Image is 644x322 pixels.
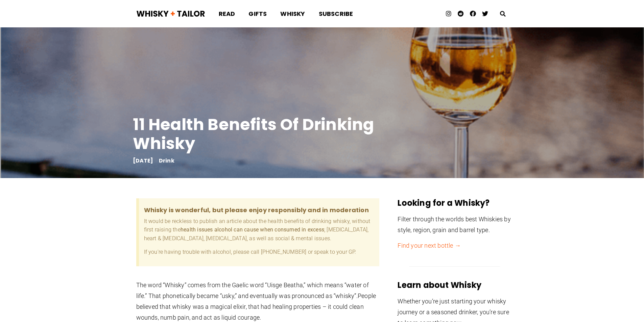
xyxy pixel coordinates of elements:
a: Find your next bottle → [398,242,461,249]
a: Subscribe [312,5,360,23]
h1: 11 Health Benefits Of Drinking Whisky [133,115,403,153]
h3: Learn about Whisky [398,280,511,291]
a: Read [212,5,242,23]
p: It would be reckless to publish an article about the health benefits of drinking whisky, without ... [144,217,375,243]
p: Filter through the worlds best Whiskies by style, region, grain and barrel type. [398,214,511,236]
span: Whisky is wonderful, but please enjoy responsibly and in moderation [144,203,375,217]
b: health issues alcohol can cause when consumed in excess [181,226,324,233]
a: Whisky [273,5,312,23]
a: Gifts [242,5,273,23]
img: Whisky + Tailor Logo [136,9,205,19]
h3: Looking for a Whisky? [398,198,511,208]
a: [DATE] [133,158,153,163]
span: The word “Whisky” comes from the Gaelic word “Uisge Beatha,” which means “water of life.” That ph... [136,281,369,299]
p: If you're having trouble with alcohol, please call [PHONE_NUMBER] or speak to your GP. [144,248,375,256]
a: Drink [159,157,174,165]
